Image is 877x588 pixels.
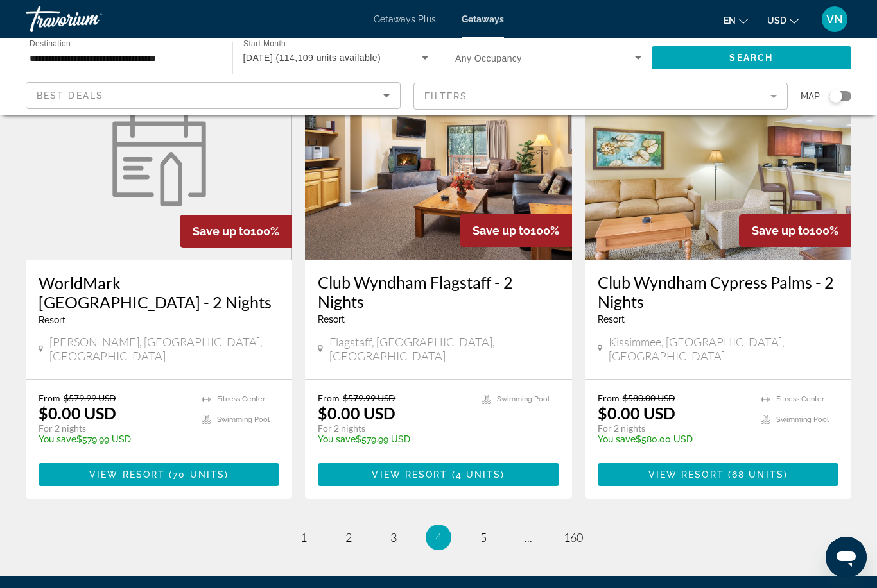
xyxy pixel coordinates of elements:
[598,392,620,403] span: From
[609,335,838,363] span: Kissimmee, [GEOGRAPHIC_DATA], [GEOGRAPHIC_DATA]
[217,395,265,403] span: Fitness Center
[390,530,397,544] span: 3
[165,469,229,480] span: ( )
[217,416,270,424] span: Swimming Pool
[598,434,636,444] span: You save
[39,315,65,325] span: Resort
[752,224,810,237] span: Save up to
[37,90,103,101] span: Best Deals
[456,469,501,480] span: 4 units
[37,88,390,103] mat-select: Sort by
[826,13,843,26] span: VN
[64,392,116,403] span: $579.99 USD
[243,53,381,63] span: [DATE] (114,109 units available)
[318,403,395,423] p: $0.00 USD
[585,55,851,260] img: 3995I01X.jpg
[826,537,867,578] iframe: Button to launch messaging window
[648,469,724,480] span: View Resort
[598,403,675,423] p: $0.00 USD
[598,463,838,486] button: View Resort(68 units)
[173,469,225,480] span: 70 units
[105,110,214,206] img: week.svg
[343,392,395,403] span: $579.99 USD
[39,434,76,444] span: You save
[39,434,189,444] p: $579.99 USD
[413,82,788,110] button: Filter
[776,416,829,424] span: Swimming Pool
[305,55,571,260] img: 0759I01X.jpg
[193,224,250,238] span: Save up to
[26,525,851,550] nav: Pagination
[652,46,852,69] button: Search
[49,335,279,363] span: [PERSON_NAME], [GEOGRAPHIC_DATA], [GEOGRAPHIC_DATA]
[455,53,522,63] span: Any Occupancy
[39,463,279,486] button: View Resort(70 units)
[374,14,436,24] a: Getaways Plus
[739,214,851,247] div: 100%
[776,395,824,403] span: Fitness Center
[329,335,559,363] span: Flagstaff, [GEOGRAPHIC_DATA], [GEOGRAPHIC_DATA]
[724,11,748,29] button: Change language
[525,530,532,544] span: ...
[564,530,583,544] span: 160
[318,273,559,311] a: Club Wyndham Flagstaff - 2 Nights
[318,314,345,324] span: Resort
[30,39,71,47] span: Destination
[460,214,572,247] div: 100%
[724,15,736,26] span: en
[39,392,60,403] span: From
[243,40,286,48] span: Start Month
[729,53,773,63] span: Search
[39,423,189,434] p: For 2 nights
[448,469,505,480] span: ( )
[39,273,279,312] a: WorldMark [GEOGRAPHIC_DATA] - 2 Nights
[318,423,468,434] p: For 2 nights
[318,463,559,486] button: View Resort(4 units)
[801,87,820,105] span: Map
[732,469,784,480] span: 68 units
[767,15,786,26] span: USD
[623,392,675,403] span: $580.00 USD
[767,11,799,29] button: Change currency
[598,423,748,434] p: For 2 nights
[480,530,487,544] span: 5
[473,224,530,237] span: Save up to
[462,14,504,24] a: Getaways
[598,314,625,324] span: Resort
[598,434,748,444] p: $580.00 USD
[435,530,442,544] span: 4
[818,6,851,33] button: User Menu
[39,403,116,423] p: $0.00 USD
[300,530,307,544] span: 1
[345,530,352,544] span: 2
[26,3,154,36] a: Travorium
[318,434,356,444] span: You save
[724,469,788,480] span: ( )
[318,434,468,444] p: $579.99 USD
[497,395,550,403] span: Swimming Pool
[598,273,838,311] a: Club Wyndham Cypress Palms - 2 Nights
[89,469,165,480] span: View Resort
[180,215,292,248] div: 100%
[372,469,447,480] span: View Resort
[318,392,340,403] span: From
